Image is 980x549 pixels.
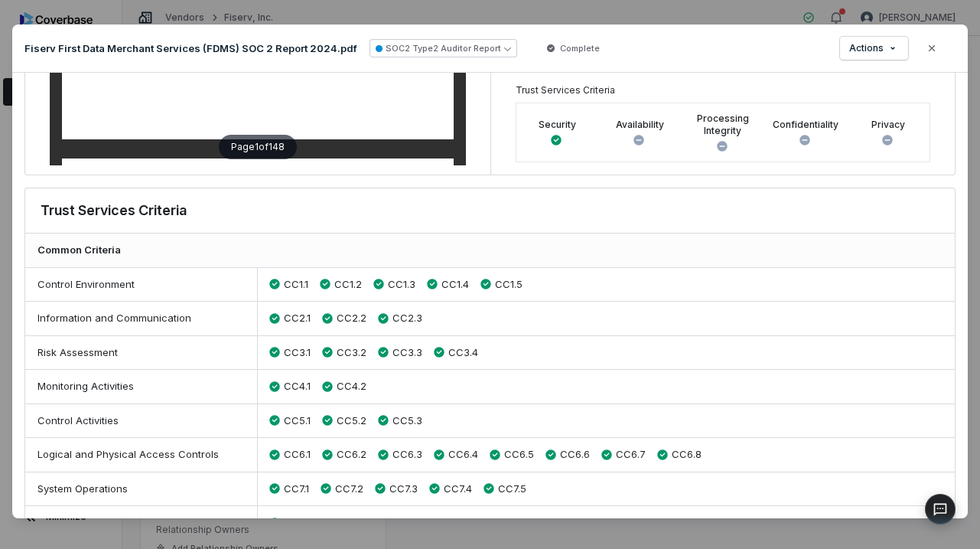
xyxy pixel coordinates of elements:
p: Fiserv First Data Merchant Services (FDMS) SOC 2 Report 2024.pdf [24,41,357,55]
div: Logical and Physical Access Controls [25,438,258,472]
label: Confidentiality [773,119,838,131]
span: CC2.1 [284,311,311,326]
label: Availability [616,119,664,131]
span: CC6.6 [560,447,590,462]
span: CC7.2 [335,482,363,497]
h3: Trust Services Criteria [41,201,187,221]
div: Control Environment [25,268,258,302]
span: CC1.1 [284,277,308,292]
span: CC5.3 [392,413,422,429]
span: CC1.3 [388,277,415,292]
div: Common Criteria [25,234,955,268]
span: CC7.3 [389,482,418,497]
label: Processing Integrity [691,113,754,137]
span: CC2.3 [392,311,422,326]
div: Information and Communication [25,302,258,335]
span: Complete [560,42,600,54]
div: Page 1 of 148 [219,135,297,159]
span: CC1.2 [334,277,362,292]
span: CC8.1 [284,515,311,531]
div: Monitoring Activities [25,370,258,404]
span: CC2.2 [337,311,366,326]
div: Risk Assessment [25,336,258,370]
button: Actions [840,37,908,60]
span: CC1.5 [495,277,523,292]
span: Actions [849,42,884,54]
span: CC6.5 [504,447,534,462]
span: CC6.2 [337,447,366,462]
span: CC6.3 [392,447,422,462]
span: CC7.4 [444,482,472,497]
span: Trust Services Criteria [516,84,615,96]
span: CC5.1 [284,413,311,429]
label: Security [539,119,576,131]
span: CC6.4 [448,447,478,462]
span: CC4.2 [337,379,366,394]
div: Change Management [25,506,258,540]
span: CC7.5 [498,482,526,497]
span: CC7.1 [284,482,309,497]
div: Control Activities [25,404,258,438]
span: CC1.4 [441,277,469,292]
span: CC4.1 [284,379,311,394]
span: CC6.1 [284,447,311,462]
button: SOC2 Type2 Auditor Report [370,39,517,57]
span: CC3.2 [337,345,366,361]
label: Privacy [871,119,905,131]
div: System Operations [25,472,258,506]
span: CC6.7 [616,447,646,462]
span: CC3.3 [392,345,422,361]
span: CC3.4 [448,345,478,361]
span: CC5.2 [337,413,366,429]
span: CC6.8 [672,447,702,462]
span: CC3.1 [284,345,311,361]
